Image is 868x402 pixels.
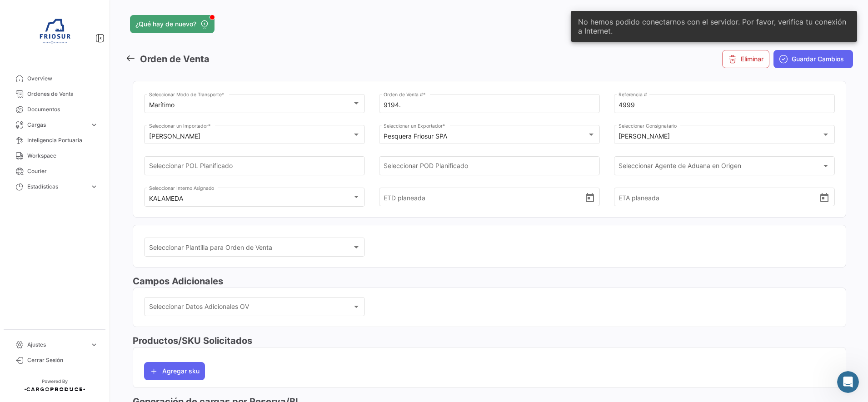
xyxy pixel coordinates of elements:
div: Ya debería aparecerte [7,198,92,218]
mat-select-trigger: KALAMEDA [149,194,183,202]
span: Ajustes [27,341,86,349]
span: Seleccionar Plantilla para Orden de Venta [149,245,352,253]
div: Katherine dice… [7,129,175,150]
div: gracias! [142,272,167,281]
mat-select-trigger: [PERSON_NAME] [149,132,200,140]
button: Guardar Cambios [773,50,853,68]
div: Katherine dice… [7,45,175,73]
div: perdón no dije nada jajaja [85,51,167,60]
div: Katherine dice… [7,25,175,45]
button: Inicio [142,4,160,21]
mat-select-trigger: Marítimo [149,101,175,109]
div: Apenas esté, te lo comento! [15,108,105,117]
div: Septiembre 29 [7,254,175,267]
div: [PERSON_NAME]! Ahora me pongo con eso [7,72,149,101]
a: Courier [7,164,102,179]
div: Ya debería aparecerte [15,203,85,212]
div: [PERSON_NAME] • Hace 3d [15,240,90,245]
span: Workspace [27,152,98,160]
span: Overview [27,74,98,83]
div: SII [152,25,175,45]
button: Open calendar [584,192,595,202]
span: ¿Qué hay de nuevo? [135,20,196,29]
button: go back [6,4,23,21]
span: expand_more [90,341,98,349]
button: Eliminar [722,50,769,68]
div: Juan dice… [7,102,175,129]
button: ¿Qué hay de nuevo? [130,15,215,33]
span: Documentos [27,105,98,114]
h3: Orden de Venta [140,53,210,66]
h3: Productos/SKU Solicitados [133,334,846,347]
p: Activo hace 3d [44,11,88,20]
button: Enviar un mensaje… [156,294,170,308]
a: Workspace [7,148,102,164]
div: [PERSON_NAME]! Ahora me pongo con eso [15,78,142,95]
a: Overview [7,71,102,86]
button: Agregar sku [144,362,205,380]
span: Cargas [27,121,86,129]
div: gracias! [135,129,175,149]
a: Documentos [7,102,102,117]
div: Juan dice… [7,218,175,254]
a: Inteligencia Portuaria [7,133,102,148]
div: Muchas graciasss [15,223,70,233]
div: Apenas esté, te lo comento! [7,102,112,122]
span: Courier [27,167,98,175]
div: Katherine dice… [7,150,175,177]
button: Adjuntar un archivo [14,298,21,305]
button: Start recording [58,298,65,305]
span: expand_more [90,183,98,191]
div: Juan dice… [7,177,175,198]
iframe: Intercom live chat [837,371,859,393]
div: listoo! ahora si [15,182,62,191]
span: Ordenes de Venta [27,90,98,98]
div: Juan dice… [7,198,175,218]
div: alguna novedad? [113,155,167,164]
span: Cerrar Sesión [27,356,98,364]
div: listoo! ahora si [7,177,69,197]
span: Inteligencia Portuaria [27,136,98,144]
button: Open calendar [819,192,830,202]
div: gracias! [135,267,175,287]
span: Guardar Cambios [792,55,844,64]
div: gracias! [142,134,167,144]
div: Profile image for Juan [26,5,40,20]
div: perdón no dije nada jajaja [77,45,175,65]
mat-select-trigger: [PERSON_NAME] [619,132,670,140]
span: Seleccionar Agente de Aduana en Origen [619,164,822,172]
span: Seleccionar Datos Adicionales OV [149,305,352,313]
span: No hemos podido conectarnos con el servidor. Por favor, verifica tu conexión a Internet. [578,17,850,35]
span: expand_more [90,121,98,129]
textarea: Escribe un mensaje... [8,278,174,294]
div: Muchas graciasss[PERSON_NAME] • Hace 3d [7,218,78,238]
button: Selector de emoji [29,298,36,305]
div: Cerrar [160,4,176,20]
h1: [PERSON_NAME] [44,5,103,11]
mat-select-trigger: Pesquera Friosur SPA [384,132,447,140]
h3: Campos Adicionales [133,275,846,288]
img: 6ea6c92c-e42a-4aa8-800a-31a9cab4b7b0.jpg [32,11,77,56]
div: Juan dice… [7,72,175,102]
div: Katherine dice… [7,267,175,298]
button: Selector de gif [43,298,50,305]
a: Ordenes de Venta [7,86,102,102]
div: alguna novedad? [105,150,175,170]
div: SII [160,30,167,39]
span: Estadísticas [27,183,86,191]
